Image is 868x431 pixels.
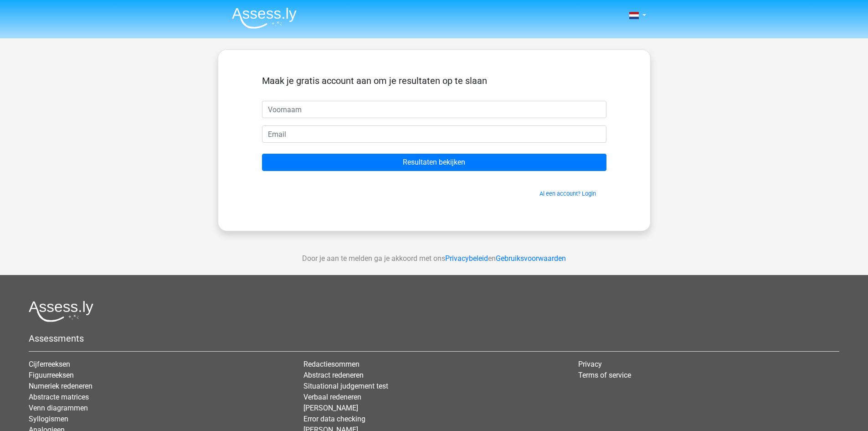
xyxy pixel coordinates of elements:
[29,404,88,412] a: Venn diagrammen
[578,371,631,379] a: Terms of service
[232,7,297,29] img: Assessly
[262,125,606,143] input: Email
[29,301,93,322] img: Assessly logo
[29,393,89,401] a: Abstracte matrices
[496,254,566,263] a: Gebruiksvoorwaarden
[29,382,92,390] a: Numeriek redeneren
[262,154,606,171] input: Resultaten bekijken
[262,101,606,118] input: Voornaam
[303,360,360,369] a: Redactiesommen
[539,190,596,197] a: Al een account? Login
[303,393,361,401] a: Verbaal redeneren
[445,254,488,263] a: Privacybeleid
[303,371,364,379] a: Abstract redeneren
[262,75,606,86] h5: Maak je gratis account aan om je resultaten op te slaan
[29,371,74,379] a: Figuurreeksen
[303,404,358,412] a: [PERSON_NAME]
[29,333,839,344] h5: Assessments
[29,415,68,423] a: Syllogismen
[303,415,365,423] a: Error data checking
[303,382,388,390] a: Situational judgement test
[29,360,70,369] a: Cijferreeksen
[578,360,602,369] a: Privacy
